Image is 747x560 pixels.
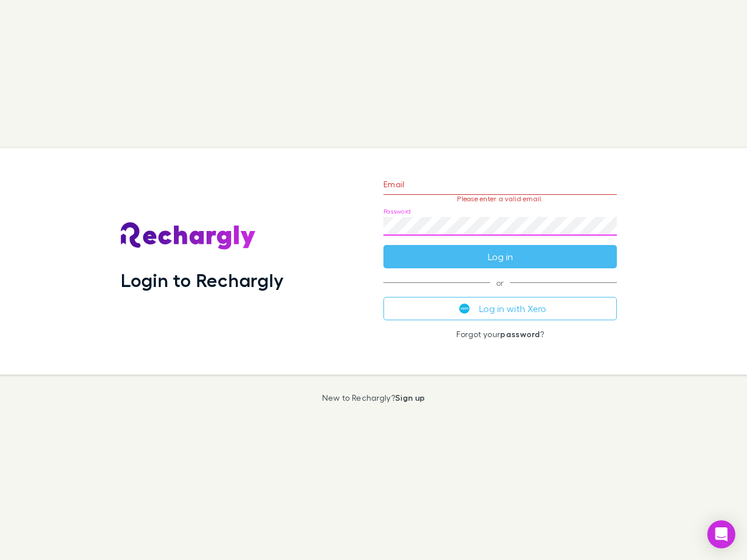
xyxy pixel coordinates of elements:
[322,393,425,402] p: New to Rechargly?
[500,329,540,339] a: password
[121,222,256,250] img: Rechargly's Logo
[383,195,617,203] p: Please enter a valid email.
[383,245,617,268] button: Log in
[395,393,425,402] a: Sign up
[383,207,411,216] label: Password
[121,269,284,291] h1: Login to Rechargly
[383,297,617,320] button: Log in with Xero
[459,303,470,314] img: Xero's logo
[707,520,735,548] div: Open Intercom Messenger
[383,330,617,339] p: Forgot your ?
